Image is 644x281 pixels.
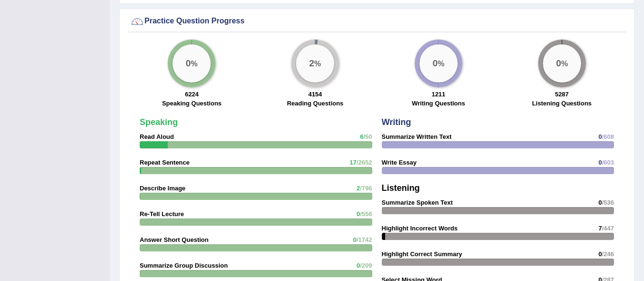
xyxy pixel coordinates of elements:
[382,117,411,127] strong: Writing
[412,99,465,108] label: Writing Questions
[360,133,363,140] span: 6
[287,99,343,108] label: Reading Questions
[382,183,420,193] strong: Listening
[185,91,199,98] strong: 6224
[309,58,315,68] big: 2
[357,262,360,269] span: 0
[360,185,372,192] span: /796
[140,210,184,218] strong: Re-Tell Lecture
[308,91,322,98] strong: 4154
[556,58,561,68] big: 0
[349,159,356,166] span: 17
[140,236,208,243] strong: Answer Short Question
[382,199,453,206] strong: Summarize Spoken Text
[140,262,228,269] strong: Summarize Group Discussion
[357,159,372,166] span: /2652
[543,44,581,83] div: %
[360,210,372,218] span: /556
[598,159,602,166] span: 0
[140,185,185,192] strong: Describe Image
[602,133,614,140] span: /608
[186,58,191,68] big: 0
[130,14,624,29] div: Practice Question Progress
[296,44,334,83] div: %
[357,210,360,218] span: 0
[602,159,614,166] span: /603
[140,159,190,166] strong: Repeat Sentence
[382,133,452,140] strong: Summarize Written Text
[602,225,614,232] span: /447
[360,262,372,269] span: /209
[382,250,462,258] strong: Highlight Correct Summary
[382,159,417,166] strong: Write Essay
[363,133,372,140] span: /50
[598,225,602,232] span: 7
[602,250,614,258] span: /246
[532,99,592,108] label: Listening Questions
[432,58,438,68] big: 0
[357,236,372,243] span: /1742
[382,225,458,232] strong: Highlight Incorrect Words
[162,99,222,108] label: Speaking Questions
[140,133,174,140] strong: Read Aloud
[353,236,357,243] span: 0
[173,44,211,83] div: %
[598,199,602,206] span: 0
[357,185,360,192] span: 2
[602,199,614,206] span: /536
[555,91,569,98] strong: 5287
[598,133,602,140] span: 0
[419,44,458,83] div: %
[431,91,445,98] strong: 1211
[140,117,178,127] strong: Speaking
[598,250,602,258] span: 0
